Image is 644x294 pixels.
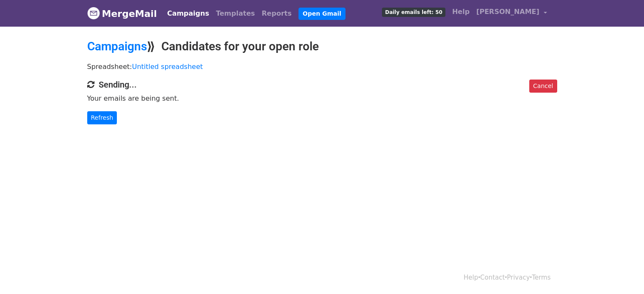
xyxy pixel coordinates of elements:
a: Terms [532,274,550,281]
a: Daily emails left: 50 [379,3,448,20]
p: Spreadsheet: [87,62,557,71]
h2: ⟫ Candidates for your open role [87,39,557,54]
a: MergeMail [87,5,157,22]
a: Cancel [529,80,557,93]
a: Refresh [87,111,117,124]
h4: Sending... [87,80,557,90]
span: [PERSON_NAME] [476,7,539,17]
a: Untitled spreadsheet [132,63,203,71]
a: Templates [213,5,258,22]
a: Contact [480,274,505,281]
p: Your emails are being sent. [87,94,557,103]
a: Campaigns [164,5,213,22]
a: Privacy [507,274,530,281]
img: MergeMail logo [87,7,100,19]
span: Daily emails left: 50 [382,8,445,17]
a: Help [449,3,473,20]
a: Reports [258,5,295,22]
a: [PERSON_NAME] [473,3,550,23]
a: Help [464,274,478,281]
a: Campaigns [87,39,147,53]
a: Open Gmail [299,8,345,20]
